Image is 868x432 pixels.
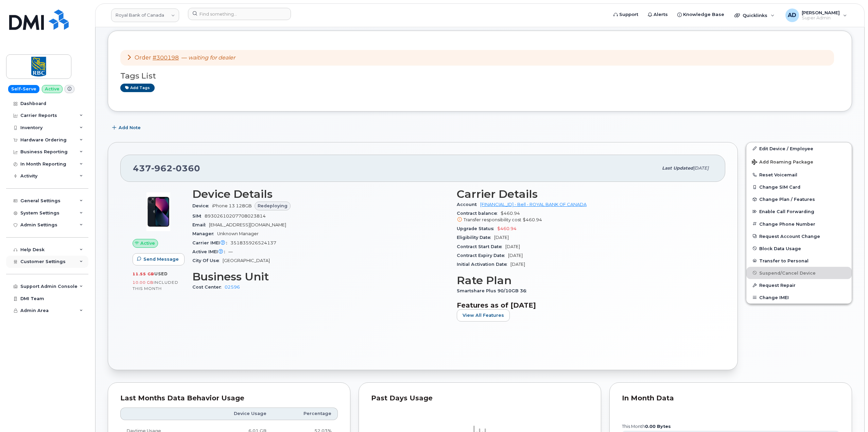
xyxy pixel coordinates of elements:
[225,284,240,290] a: 02596
[217,231,259,236] span: Unknown Manager
[108,122,146,134] button: Add Note
[457,235,494,240] span: Eligibility Date
[151,163,173,173] span: 962
[457,309,510,322] button: View All Features
[111,8,179,22] a: Royal Bank of Canada
[200,408,273,420] th: Device Usage
[133,253,185,265] button: Send Message
[120,72,839,80] h3: Tags List
[173,163,200,173] span: 0360
[188,8,291,20] input: Find something...
[457,211,713,223] span: $460.94
[192,258,223,263] span: City Of Use
[746,230,852,242] button: Request Account Change
[120,84,155,92] a: Add tags
[457,226,497,231] span: Upgrade Status
[662,166,693,171] span: Last updated
[463,312,504,318] span: View All Features
[192,188,449,200] h3: Device Details
[192,271,449,283] h3: Business Unit
[464,217,521,222] span: Transfer responsibility cost
[119,124,141,131] span: Add Note
[457,188,713,200] h3: Carrier Details
[209,222,286,227] span: [EMAIL_ADDRESS][DOMAIN_NAME]
[154,271,168,276] span: used
[457,274,713,287] h3: Rate Plan
[622,395,839,402] div: In Month Data
[192,203,212,208] span: Device
[643,8,673,21] a: Alerts
[140,240,155,246] span: Active
[746,255,852,267] button: Transfer to Personal
[192,231,217,236] span: Manager
[730,8,779,22] div: Quicklinks
[523,217,542,222] span: $460.94
[480,202,587,207] a: [FINANCIAL_ID] - Bell - ROYAL BANK OF CANADA
[228,249,233,254] span: —
[120,395,338,402] div: Last Months Data Behavior Usage
[743,13,767,18] span: Quicklinks
[133,280,154,285] span: 10.00 GB
[133,272,154,276] span: 11.55 GB
[746,142,852,155] a: Edit Device / Employee
[510,262,525,267] span: [DATE]
[457,253,508,258] span: Contract Expiry Date
[508,253,523,258] span: [DATE]
[457,301,713,309] h3: Features as of [DATE]
[192,284,225,290] span: Cost Center
[457,211,501,216] span: Contract balance
[781,8,852,22] div: Adil Derdak
[746,169,852,181] button: Reset Voicemail
[457,288,530,293] span: Smartshare Plus 90/10GB 36
[223,258,270,263] span: [GEOGRAPHIC_DATA]
[746,279,852,291] button: Request Repair
[135,54,151,61] span: Order
[188,54,235,61] em: waiting for dealer
[746,242,852,255] button: Block Data Usage
[622,424,671,429] text: this month
[138,191,179,232] img: image20231002-3703462-1ig824h.jpeg
[497,226,517,231] span: $460.94
[192,240,230,245] span: Carrier IMEI
[654,11,668,18] span: Alerts
[153,54,179,61] a: #300198
[645,424,671,429] tspan: 0.00 Bytes
[192,213,205,219] span: SIM
[746,181,852,193] button: Change SIM Card
[802,10,840,15] span: [PERSON_NAME]
[181,54,235,61] span: —
[192,222,209,227] span: Email
[802,15,840,21] span: Super Admin
[133,163,200,173] span: 437
[746,155,852,169] button: Add Roaming Package
[752,159,813,166] span: Add Roaming Package
[683,11,724,18] span: Knowledge Base
[746,205,852,218] button: Enable Call Forwarding
[192,249,228,254] span: Active IMEI
[788,11,796,19] span: AD
[457,202,480,207] span: Account
[230,240,276,245] span: 351835926524137
[205,213,266,219] span: 89302610207708023814
[457,244,505,249] span: Contract Start Date
[673,8,729,21] a: Knowledge Base
[133,280,178,291] span: included this month
[212,203,252,208] span: iPhone 13 128GB
[457,262,510,267] span: Initial Activation Date
[759,270,816,275] span: Suspend/Cancel Device
[746,218,852,230] button: Change Phone Number
[494,235,509,240] span: [DATE]
[273,408,338,420] th: Percentage
[143,256,179,262] span: Send Message
[759,197,815,202] span: Change Plan / Features
[619,11,638,18] span: Support
[746,193,852,205] button: Change Plan / Features
[746,267,852,279] button: Suspend/Cancel Device
[371,395,589,402] div: Past Days Usage
[609,8,643,21] a: Support
[746,291,852,304] button: Change IMEI
[759,209,814,214] span: Enable Call Forwarding
[258,203,288,209] span: Redeploying
[693,166,709,171] span: [DATE]
[505,244,520,249] span: [DATE]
